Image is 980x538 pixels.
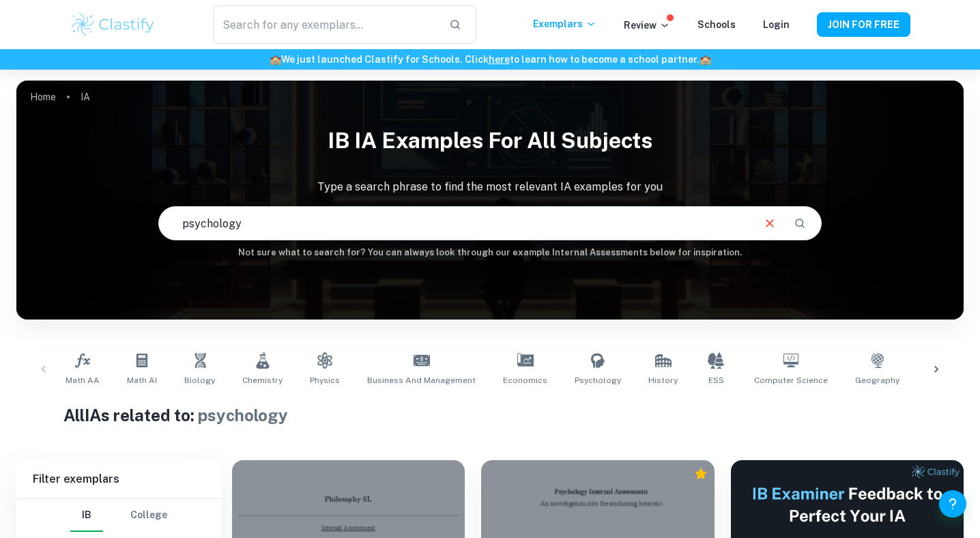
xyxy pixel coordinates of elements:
div: Filter type choice [70,499,167,532]
a: Login [763,19,790,30]
button: Search [788,212,811,235]
span: Computer Science [754,374,828,386]
button: College [130,499,167,532]
span: History [648,374,678,386]
h6: We just launched Clastify for Schools. Click to learn how to become a school partner. [3,52,977,67]
button: Clear [757,210,783,236]
span: 🏫 [270,54,281,65]
h6: Not sure what to search for? You can always look through our example Internal Assessments below f... [16,246,964,259]
p: IA [81,89,90,104]
span: Geography [855,374,899,386]
span: Physics [310,374,340,386]
input: E.g. player arrangements, enthalpy of combustion, analysis of a big city... [159,204,751,242]
span: ESS [708,374,724,386]
input: Search for any exemplars... [213,5,438,44]
span: psychology [198,406,288,425]
span: Math AI [127,374,157,386]
h1: IB IA examples for all subjects [16,119,964,162]
span: Psychology [575,374,621,386]
span: Business and Management [367,374,476,386]
span: Biology [184,374,215,386]
h6: Filter exemplars [16,460,221,498]
p: Review [624,18,670,33]
span: 🏫 [700,54,711,65]
div: Premium [694,467,708,481]
button: Help and Feedback [939,490,966,518]
p: Exemplars [533,16,596,31]
button: IB [70,499,103,532]
span: Math AA [66,374,100,386]
button: JOIN FOR FREE [817,12,910,37]
p: Type a search phrase to find the most relevant IA examples for you [16,179,964,195]
img: Clastify logo [70,11,156,38]
span: Chemistry [242,374,283,386]
a: here [489,54,510,65]
span: Economics [503,374,547,386]
a: Home [30,87,56,107]
h1: All IAs related to: [63,403,916,427]
a: Schools [697,19,736,30]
